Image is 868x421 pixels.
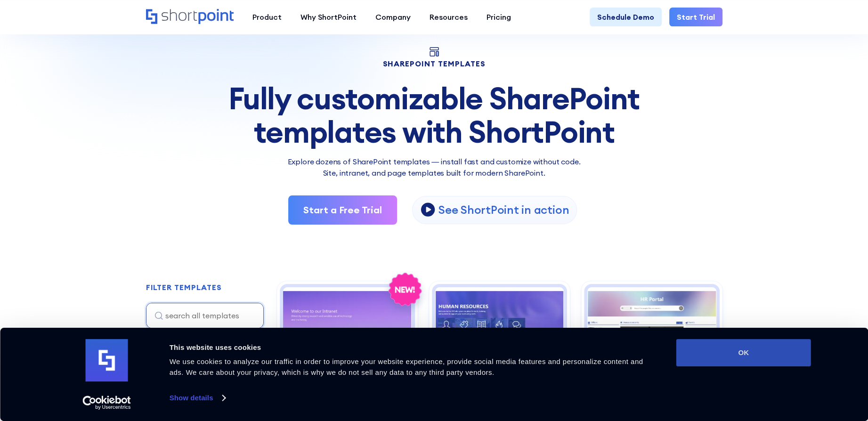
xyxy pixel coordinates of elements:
[146,82,722,148] div: Fully customizable SharePoint templates with ShortPoint
[477,8,520,26] a: Pricing
[146,156,722,178] p: Explore dozens of SharePoint templates — install fast and customize without code. Site, intranet,...
[283,287,412,384] img: Enterprise 1 – SharePoint Homepage Design: Modern intranet homepage for news, documents, and events.
[252,11,282,23] div: Product
[243,8,291,26] a: Product
[698,312,868,421] iframe: Chat Widget
[438,202,569,217] p: See ShortPoint in action
[300,11,357,23] div: Why ShortPoint
[420,8,477,26] a: Resources
[288,195,397,225] a: Start a Free Trial
[65,396,148,410] a: Usercentrics Cookiebot - opens in a new window
[170,342,655,353] div: This website uses cookies
[146,60,722,67] h1: SHAREPOINT TEMPLATES
[590,8,662,26] a: Schedule Demo
[170,357,643,376] span: We use cookies to analyze our traffic in order to improve your website experience, provide social...
[430,11,468,23] div: Resources
[669,8,722,26] a: Start Trial
[487,11,511,23] div: Pricing
[366,8,420,26] a: Company
[146,303,264,328] input: search all templates
[291,8,366,26] a: Why ShortPoint
[86,339,128,381] img: logo
[375,11,411,23] div: Company
[146,283,222,292] h2: FILTER TEMPLATES
[146,9,234,25] a: Home
[412,196,577,224] a: open lightbox
[587,287,716,384] img: HR 2 - HR Intranet Portal: Central HR hub for search, announcements, events, learning.
[435,287,564,384] img: HR 1 – Human Resources Template: Centralize tools, policies, training, engagement, and news.
[676,339,811,366] button: OK
[170,391,225,405] a: Show details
